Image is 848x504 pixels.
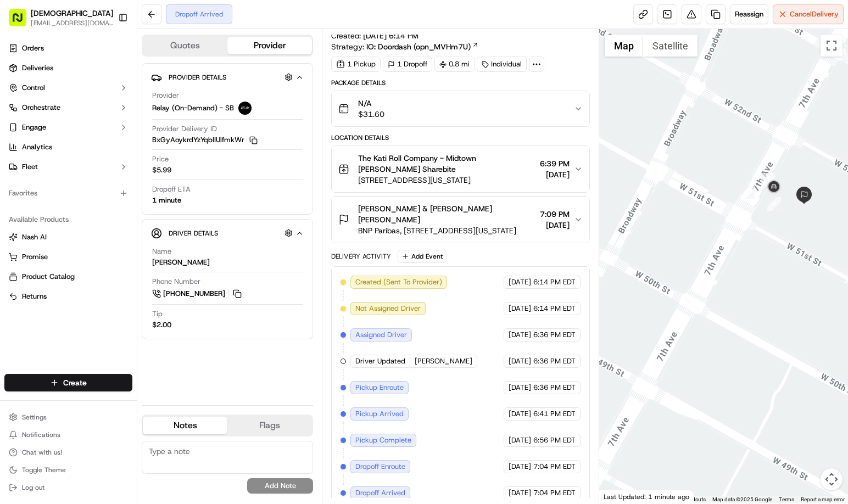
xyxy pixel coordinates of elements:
span: 6:56 PM EDT [533,435,576,445]
button: Start new chat [187,108,200,121]
span: Pickup Enroute [355,383,404,393]
span: Analytics [22,142,52,152]
span: [DATE] 6:14 PM [363,31,419,41]
a: Returns [9,292,128,301]
span: Provider [152,91,179,100]
div: 9 [740,185,755,199]
button: Engage [4,119,132,136]
span: Log out [22,483,44,492]
button: Orchestrate [4,99,132,116]
span: Dropoff Arrived [355,488,405,498]
a: Nash AI [9,232,128,242]
button: Flags [227,417,312,434]
button: Map camera controls [821,468,843,490]
span: N/A [358,98,384,109]
a: Open this area in Google Maps (opens a new window) [602,489,638,503]
span: [DATE] [509,304,531,313]
div: Individual [477,57,527,72]
span: Dropoff ETA [152,184,191,194]
div: Location Details [331,133,590,142]
span: Control [22,83,45,93]
span: Orders [22,43,44,53]
button: Show street map [605,35,643,57]
span: [DATE] [509,435,531,445]
span: [DATE] [509,330,531,340]
span: Create [63,377,87,388]
div: 💻 [93,160,102,169]
button: Add Event [398,250,447,263]
span: Assigned Driver [355,330,407,340]
button: [EMAIL_ADDRESS][DOMAIN_NAME] [31,19,113,27]
span: Name [152,247,171,256]
span: Cancel Delivery [790,9,839,19]
span: 6:36 PM EDT [533,383,576,393]
span: [DEMOGRAPHIC_DATA] [31,8,113,19]
span: [STREET_ADDRESS][US_STATE] [358,175,535,186]
span: [DATE] [509,277,531,287]
span: [DATE] [540,169,570,180]
div: 1 Dropoff [383,57,432,72]
a: Powered byPylon [77,186,133,194]
span: Chat with us! [22,448,62,457]
span: Created: [331,30,419,41]
button: Notifications [4,427,132,443]
span: Settings [22,413,47,422]
div: We're available if you need us! [37,116,139,125]
button: Log out [4,480,132,495]
p: Welcome 👋 [11,44,200,61]
span: 7:09 PM [540,209,570,220]
button: Create [4,374,132,391]
span: Pickup Complete [355,435,411,445]
span: Deliveries [22,63,53,73]
a: Orders [4,40,132,57]
span: Orchestrate [22,103,60,113]
button: [PERSON_NAME] & [PERSON_NAME] [PERSON_NAME]BNP Paribas, [STREET_ADDRESS][US_STATE]7:09 PM[DATE] [332,197,589,243]
span: Reassign [735,9,763,19]
button: Toggle Theme [4,462,132,478]
a: Product Catalog [9,272,128,282]
button: Promise [4,248,132,266]
span: BNP Paribas, [STREET_ADDRESS][US_STATE] [358,225,535,236]
div: Strategy: [331,41,479,52]
div: 10 [761,173,775,187]
button: Control [4,79,132,97]
span: Returns [22,292,47,301]
span: Driver Updated [355,356,405,366]
button: Fleet [4,158,132,176]
a: IO: Doordash (opn_MVHm7U) [366,41,479,52]
span: Map data ©2025 Google [712,496,772,502]
span: [PHONE_NUMBER] [163,289,225,299]
span: Nash AI [22,232,47,242]
span: Driver Details [169,229,218,238]
span: 6:39 PM [540,158,570,169]
div: 0.8 mi [434,57,475,72]
a: Promise [9,252,128,262]
button: Settings [4,410,132,425]
span: $5.99 [152,165,171,175]
div: 11 [767,197,781,211]
span: Price [152,154,169,164]
button: BxGyAoykrdYzYqbIIUlfmkWr [152,135,258,145]
div: 📗 [11,160,20,169]
span: Toggle Theme [22,466,66,474]
button: Notes [143,417,227,434]
button: Provider Details [151,68,304,86]
div: Last Updated: 1 minute ago [599,490,694,503]
a: Deliveries [4,59,132,77]
span: [PERSON_NAME] & [PERSON_NAME] [PERSON_NAME] [358,203,535,225]
span: [DATE] [509,383,531,393]
span: [DATE] [509,409,531,419]
button: Reassign [730,4,768,24]
span: [PERSON_NAME] [415,356,472,366]
button: The Kati Roll Company - Midtown [PERSON_NAME] Sharebite[STREET_ADDRESS][US_STATE]6:39 PM[DATE] [332,146,589,192]
a: 📗Knowledge Base [7,155,88,175]
div: Favorites [4,184,132,202]
span: [DATE] [540,220,570,231]
button: CancelDelivery [773,4,844,24]
a: Terms (opens in new tab) [779,496,794,502]
span: 7:04 PM EDT [533,488,576,498]
div: [PERSON_NAME] [152,257,210,267]
span: Product Catalog [22,272,75,282]
div: Available Products [4,211,132,228]
button: Show satellite imagery [643,35,698,57]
